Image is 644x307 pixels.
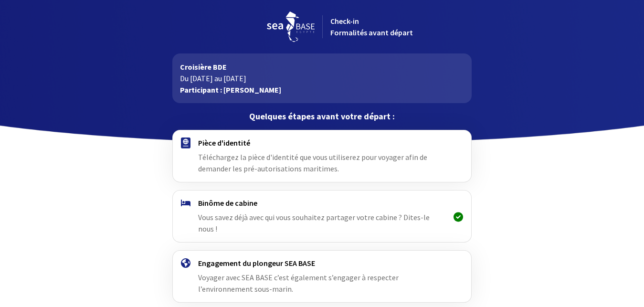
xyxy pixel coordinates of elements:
h4: Binôme de cabine [198,198,446,208]
img: passport.svg [181,138,190,148]
span: Check-in Formalités avant départ [330,16,413,37]
span: Téléchargez la pièce d'identité que vous utiliserez pour voyager afin de demander les pré-autoris... [198,152,427,173]
img: logo_seabase.svg [267,11,315,42]
p: Du [DATE] au [DATE] [180,73,464,84]
p: Participant : [PERSON_NAME] [180,84,464,95]
p: Quelques étapes avant votre départ : [172,111,472,122]
span: Vous savez déjà avec qui vous souhaitez partager votre cabine ? Dites-le nous ! [198,212,430,233]
img: engagement.svg [181,258,190,268]
img: binome.svg [181,200,190,206]
span: Voyager avec SEA BASE c’est également s’engager à respecter l’environnement sous-marin. [198,273,399,294]
h4: Engagement du plongeur SEA BASE [198,258,446,268]
h4: Pièce d'identité [198,138,446,148]
p: Croisière BDE [180,61,464,73]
